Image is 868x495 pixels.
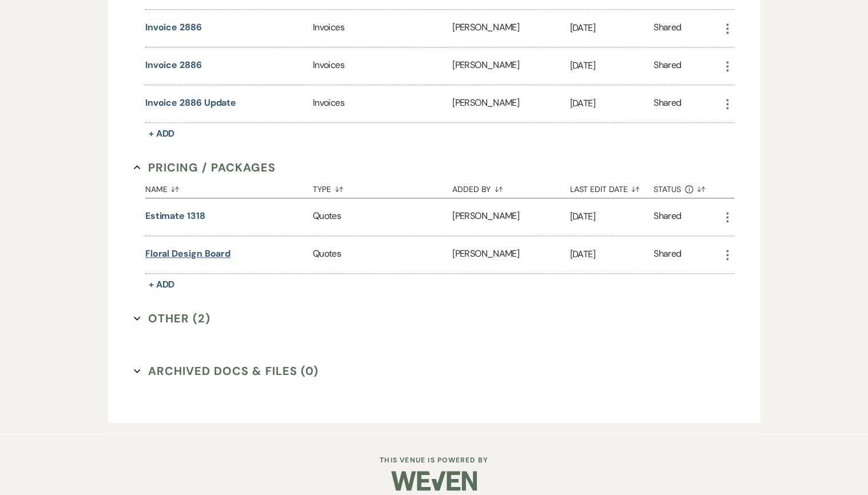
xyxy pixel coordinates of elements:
[313,236,452,273] div: Quotes
[452,10,570,47] div: [PERSON_NAME]
[570,209,654,224] p: [DATE]
[145,58,202,72] button: Invoice 2886
[134,362,318,380] button: Archived Docs & Files (0)
[452,85,570,122] div: [PERSON_NAME]
[145,96,236,110] button: invoice 2886 update
[313,47,452,85] div: Invoices
[452,236,570,273] div: [PERSON_NAME]
[145,277,178,293] button: + Add
[452,176,570,198] button: Added By
[654,96,681,111] div: Shared
[313,198,452,235] div: Quotes
[149,278,175,290] span: + Add
[452,47,570,85] div: [PERSON_NAME]
[134,310,210,327] button: Other (2)
[149,127,175,139] span: + Add
[452,198,570,235] div: [PERSON_NAME]
[134,159,276,176] button: Pricing / Packages
[654,58,681,74] div: Shared
[313,176,452,198] button: Type
[654,247,681,262] div: Shared
[313,10,452,47] div: Invoices
[570,247,654,262] p: [DATE]
[145,209,205,223] button: Estimate 1318
[570,21,654,35] p: [DATE]
[570,58,654,73] p: [DATE]
[145,21,202,34] button: Invoice 2886
[145,126,178,142] button: + Add
[654,209,681,225] div: Shared
[570,176,654,198] button: Last Edit Date
[313,85,452,122] div: Invoices
[145,247,230,261] button: Floral Design Board
[570,96,654,111] p: [DATE]
[145,176,313,198] button: Name
[654,185,681,193] span: Status
[654,21,681,36] div: Shared
[654,176,720,198] button: Status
